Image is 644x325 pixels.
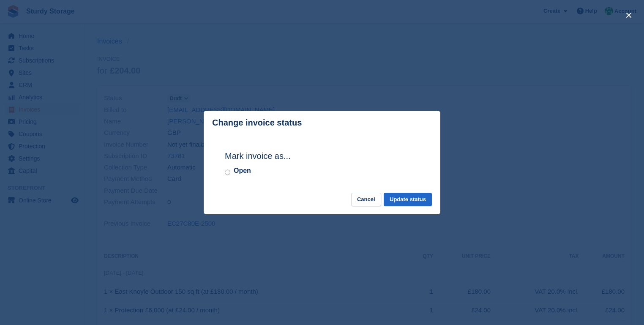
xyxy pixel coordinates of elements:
[234,166,251,176] label: Open
[384,193,432,207] button: Update status
[212,118,302,128] p: Change invoice status
[225,150,419,162] h2: Mark invoice as...
[351,193,381,207] button: Cancel
[622,8,636,22] button: close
